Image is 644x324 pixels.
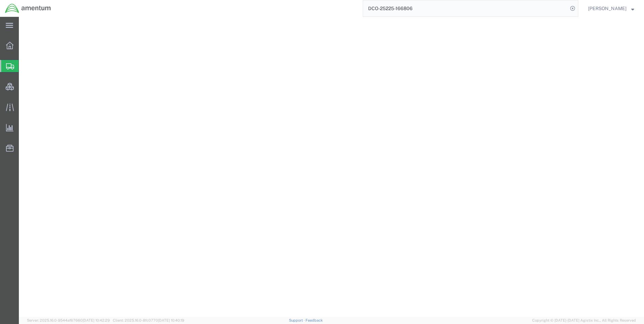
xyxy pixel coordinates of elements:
[588,5,626,12] span: Ray Cheatteam
[5,3,51,13] img: logo
[113,318,184,322] span: Client: 2025.16.0-8fc0770
[588,4,635,12] button: [PERSON_NAME]
[158,318,184,322] span: [DATE] 10:40:19
[305,318,323,322] a: Feedback
[27,318,110,322] span: Server: 2025.16.0-9544af67660
[532,318,636,323] span: Copyright © [DATE]-[DATE] Agistix Inc., All Rights Reserved
[289,318,306,322] a: Support
[83,318,110,322] span: [DATE] 10:42:29
[363,0,568,17] input: Search for shipment number, reference number
[19,17,644,317] iframe: FS Legacy Container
